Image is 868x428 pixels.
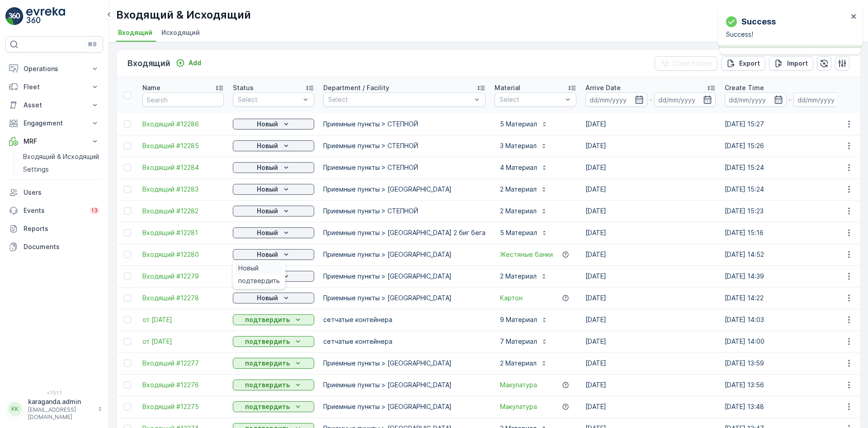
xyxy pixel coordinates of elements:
[720,113,859,135] td: [DATE] 15:27
[5,390,103,395] span: v 1.51.1
[124,338,131,345] div: Toggle Row Selected
[142,272,224,281] span: Входящий #12279
[142,141,224,150] a: Входящий #12285
[500,402,537,411] span: Макулатура
[500,359,537,368] p: 2 Материал
[725,83,764,92] p: Create Time
[769,56,813,71] button: Import
[142,359,224,368] a: Входящий #12277
[24,82,85,91] p: Fleet
[500,315,537,324] p: 9 Материал
[245,359,290,368] p: подтвердить
[581,309,720,331] td: [DATE]
[585,92,647,107] input: dd/mm/yyyy
[323,402,486,411] p: Приемные пункты > [GEOGRAPHIC_DATA]
[245,315,290,324] p: подтвердить
[124,381,131,389] div: Toggle Row Selected
[581,396,720,418] td: [DATE]
[323,83,389,92] p: Department / Facility
[142,92,224,107] input: Search
[323,337,486,346] p: сетчатыe контейнера
[142,207,224,216] a: Входящий #12282
[500,380,537,390] a: Макулатура
[233,227,314,238] button: Новый
[721,56,765,71] button: Export
[741,15,776,28] p: Success
[793,92,855,107] input: dd/mm/yyyy
[720,374,859,396] td: [DATE] 13:56
[654,92,716,107] input: dd/mm/yyyy
[500,163,537,172] p: 4 Материал
[720,331,859,352] td: [DATE] 14:00
[720,178,859,200] td: [DATE] 15:24
[142,120,224,129] span: Входящий #12286
[323,163,486,172] p: Приемные пункты > СТЕПНОЙ
[172,58,205,68] button: Add
[245,380,290,390] p: подтвердить
[720,265,859,287] td: [DATE] 14:39
[581,265,720,287] td: [DATE]
[91,207,98,214] p: 13
[233,249,314,260] button: Новый
[124,120,131,128] div: Toggle Row Selected
[124,186,131,193] div: Toggle Row Selected
[24,242,99,251] p: Documents
[142,315,224,324] span: от [DATE]
[124,360,131,367] div: Toggle Row Selected
[323,228,486,237] p: Приемные пункты > [GEOGRAPHIC_DATA] 2 биг бега
[238,264,259,273] span: Новый
[257,250,278,259] p: Новый
[5,397,103,421] button: KKkaraganda.admin[EMAIL_ADDRESS][DOMAIN_NAME]
[581,200,720,222] td: [DATE]
[127,57,170,70] p: Входящий
[142,293,224,303] a: Входящий #12278
[24,206,84,215] p: Events
[495,226,553,240] button: 5 Материал
[124,403,131,410] div: Toggle Row Selected
[495,313,553,327] button: 9 Материал
[495,83,520,92] p: Material
[323,272,486,281] p: Приемные пункты > [GEOGRAPHIC_DATA]
[5,60,103,78] button: Operations
[245,337,290,346] p: подтвердить
[233,260,285,289] ul: Новый
[500,95,562,104] p: Select
[323,315,486,324] p: сетчатыe контейнера
[8,402,22,416] div: KK
[725,92,787,107] input: dd/mm/yyyy
[585,83,621,92] p: Arrive Date
[142,163,224,172] span: Входящий #12284
[720,135,859,157] td: [DATE] 15:26
[5,202,103,220] a: Events13
[500,228,537,237] p: 5 Материал
[581,352,720,374] td: [DATE]
[500,250,553,259] span: Жестяные банки
[787,59,808,68] p: Import
[116,8,251,22] p: Входящий & Исходящий
[28,397,93,406] p: karaganda.admin
[233,140,314,151] button: Новый
[124,294,131,302] div: Toggle Row Selected
[26,7,65,25] img: logo_light-DOdMpM7g.png
[495,269,553,284] button: 2 Материал
[124,316,131,323] div: Toggle Row Selected
[495,139,553,153] button: 3 Материал
[495,182,553,197] button: 2 Материал
[323,380,486,390] p: Приемные пункты > [GEOGRAPHIC_DATA]
[5,7,24,25] img: logo
[720,222,859,244] td: [DATE] 15:16
[118,28,152,37] span: Входящий
[233,336,314,347] button: подтвердить
[500,120,537,129] p: 5 Материал
[124,142,131,149] div: Toggle Row Selected
[500,293,523,303] a: Картон
[495,356,553,370] button: 2 Материал
[233,162,314,173] button: Новый
[24,64,85,73] p: Operations
[238,95,300,104] p: Select
[581,113,720,135] td: [DATE]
